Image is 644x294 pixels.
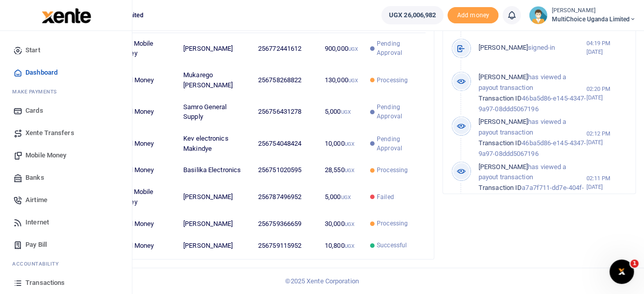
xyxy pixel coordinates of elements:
[551,15,636,24] span: MultiChoice Uganda Limited
[8,122,124,144] a: Xente Transfers
[8,84,124,100] li: M
[319,213,365,235] td: 30,000
[479,163,528,171] span: [PERSON_NAME]
[112,33,178,64] td: MTN Mobile Money
[377,192,394,202] span: Failed
[377,6,447,24] li: Wallet ballance
[8,189,124,211] a: Airtime
[253,128,319,159] td: 256754048424
[8,144,124,167] a: Mobile Money
[377,103,420,121] span: Pending Approval
[377,135,420,153] span: Pending Approval
[253,96,319,127] td: 256756431278
[25,106,43,116] span: Cards
[381,6,443,24] a: UGX 26,006,982
[8,256,124,272] li: Ac
[377,219,408,228] span: Processing
[253,64,319,96] td: 256758268822
[319,33,365,64] td: 900,000
[319,181,365,213] td: 5,000
[447,7,498,24] li: Toup your wallet
[389,10,436,20] span: UGX 26,006,982
[25,45,40,55] span: Start
[586,85,627,102] small: 02:20 PM [DATE]
[319,235,365,256] td: 10,800
[345,141,354,147] small: UGX
[348,46,358,52] small: UGX
[253,181,319,213] td: 256787496952
[20,260,59,268] span: countability
[479,139,522,147] span: Transaction ID
[8,272,124,294] a: Transactions
[8,39,124,61] a: Start
[25,240,47,250] span: Pay Bill
[178,213,253,235] td: [PERSON_NAME]
[178,181,253,213] td: [PERSON_NAME]
[345,168,354,173] small: UGX
[25,195,47,205] span: Airtime
[112,235,178,256] td: Airtel Money
[479,73,528,81] span: [PERSON_NAME]
[178,96,253,127] td: Samro General Supply
[112,213,178,235] td: Airtel Money
[25,278,65,288] span: Transactions
[586,39,627,56] small: 04:19 PM [DATE]
[178,159,253,181] td: Basilika Electronics
[112,181,178,213] td: MTN Mobile Money
[25,68,58,78] span: Dashboard
[178,128,253,159] td: Kev electronics Makindye
[479,184,522,191] span: Transaction ID
[42,8,91,23] img: logo-large
[112,64,178,96] td: Airtel Money
[529,6,547,24] img: profile-user
[345,243,354,249] small: UGX
[112,128,178,159] td: Airtel Money
[345,221,354,227] small: UGX
[112,96,178,127] td: Airtel Money
[447,11,498,18] a: Add money
[319,128,365,159] td: 10,000
[178,33,253,64] td: [PERSON_NAME]
[8,211,124,234] a: Internet
[319,96,365,127] td: 5,000
[479,117,586,159] p: has viewed a payout transaction 46ba5d86-e145-4347-9a97-08ddd5067196
[447,7,498,24] span: Add money
[479,43,586,53] p: signed-in
[341,194,350,200] small: UGX
[253,159,319,181] td: 256751020595
[253,235,319,256] td: 256759115952
[586,174,627,191] small: 02:11 PM [DATE]
[8,234,124,256] a: Pay Bill
[8,61,124,84] a: Dashboard
[25,150,66,160] span: Mobile Money
[178,235,253,256] td: [PERSON_NAME]
[377,39,420,57] span: Pending Approval
[479,94,522,102] span: Transaction ID
[479,72,586,114] p: has viewed a payout transaction 46ba5d86-e145-4347-9a97-08ddd5067196
[8,100,124,122] a: Cards
[479,44,528,51] span: [PERSON_NAME]
[551,7,636,15] small: [PERSON_NAME]
[8,167,124,189] a: Banks
[529,6,636,24] a: profile-user [PERSON_NAME] MultiChoice Uganda Limited
[17,88,57,95] span: ake Payments
[377,241,407,250] span: Successful
[377,166,408,175] span: Processing
[178,64,253,96] td: Mukarego [PERSON_NAME]
[41,11,91,19] a: logo-small logo-large logo-large
[319,159,365,181] td: 28,550
[609,259,634,284] iframe: Intercom live chat
[479,162,586,204] p: has viewed a payout transaction a7a7f711-dd7e-404f-9d00-08ddd5067196
[25,217,49,227] span: Internet
[479,118,528,125] span: [PERSON_NAME]
[397,283,407,293] button: Close
[348,78,358,83] small: UGX
[112,159,178,181] td: Airtel Money
[586,129,627,147] small: 02:12 PM [DATE]
[253,33,319,64] td: 256772441612
[377,76,408,85] span: Processing
[341,109,350,115] small: UGX
[630,259,638,268] span: 1
[25,128,74,138] span: Xente Transfers
[253,213,319,235] td: 256759366659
